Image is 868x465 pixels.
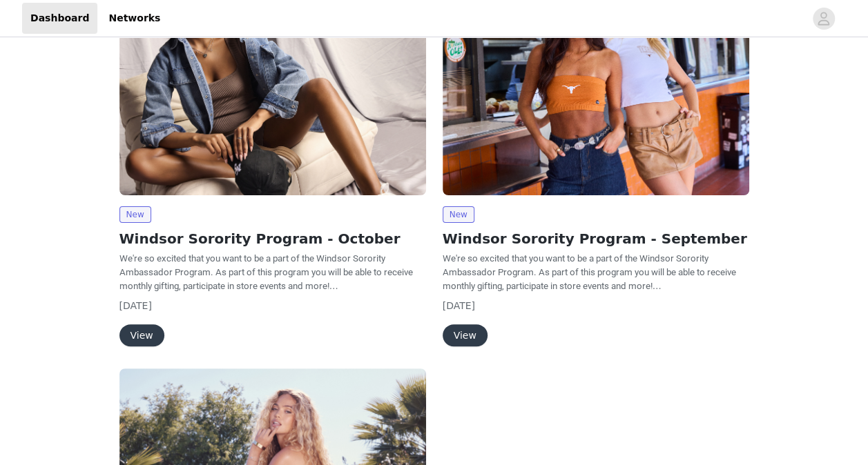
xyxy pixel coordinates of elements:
[119,206,151,223] span: New
[817,8,830,30] div: avatar
[119,324,164,346] button: View
[119,228,426,249] h2: Windsor Sorority Program - October
[443,253,736,291] span: We're so excited that you want to be a part of the Windsor Sorority Ambassador Program. As part o...
[119,300,152,311] span: [DATE]
[119,253,413,291] span: We're so excited that you want to be a part of the Windsor Sorority Ambassador Program. As part o...
[443,330,488,341] a: View
[443,300,475,311] span: [DATE]
[443,228,749,249] h2: Windsor Sorority Program - September
[119,330,164,341] a: View
[443,206,474,223] span: New
[100,3,168,34] a: Networks
[443,324,488,346] button: View
[22,3,97,34] a: Dashboard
